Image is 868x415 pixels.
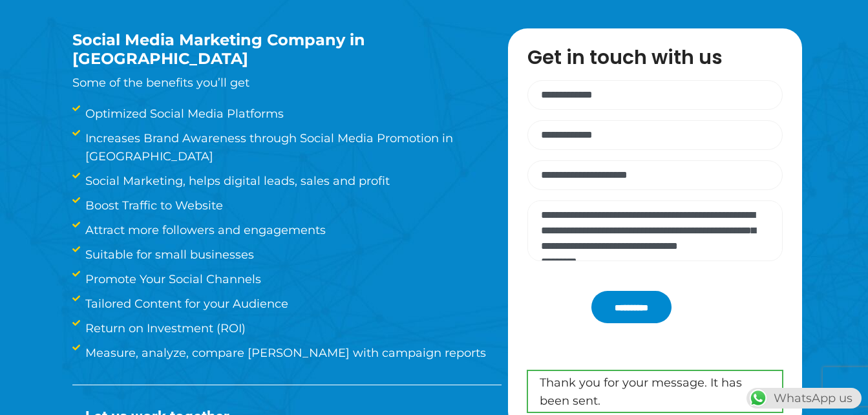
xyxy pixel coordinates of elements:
[521,80,789,413] form: Contact form
[72,31,469,92] div: Some of the benefits you’ll get
[82,221,326,239] span: Attract more followers and engagements
[82,246,254,264] span: Suitable for small businesses
[82,344,486,362] span: Measure, analyze, compare [PERSON_NAME] with campaign reports
[72,31,469,69] h3: Social Media Marketing Company in [GEOGRAPHIC_DATA]
[527,48,796,67] h3: Get in touch with us
[82,105,284,123] span: Optimized Social Media Platforms
[82,197,223,215] span: Boost Traffic to Website
[746,388,862,409] div: WhatsApp us
[527,370,783,413] div: Thank you for your message. It has been sent.
[82,319,246,337] span: Return on Investment (ROI)
[748,388,768,409] img: WhatsApp
[82,172,390,190] span: Social Marketing, helps digital leads, sales and profit
[746,391,862,405] a: WhatsAppWhatsApp us
[82,270,261,288] span: Promote Your Social Channels
[82,295,288,313] span: Tailored Content for your Audience
[82,129,502,165] span: Increases Brand Awareness through Social Media Promotion in [GEOGRAPHIC_DATA]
